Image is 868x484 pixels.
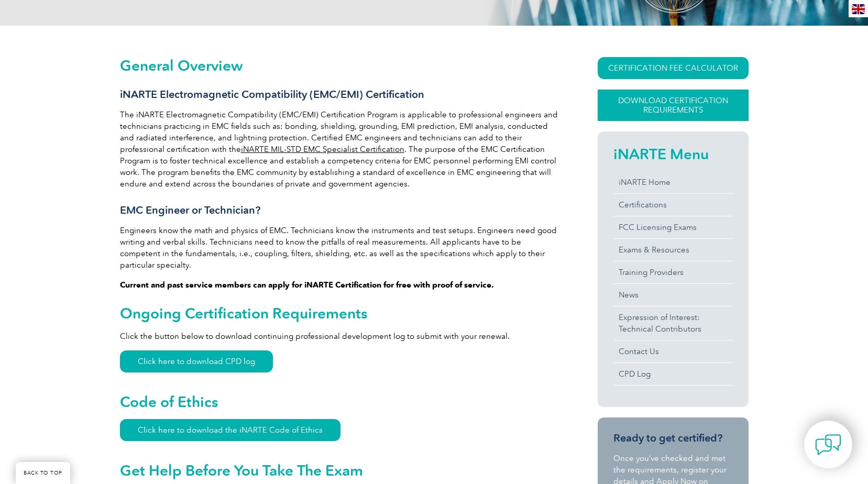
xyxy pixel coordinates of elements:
a: iNARTE MIL-STD EMC Specialist Certification [241,145,404,154]
h2: Ongoing Certification Requirements [120,305,560,322]
h3: iNARTE Electromagnetic Compatibility (EMC/EMI) Certification [120,88,560,101]
a: Certifications [613,194,733,216]
h2: Code of Ethics [120,393,560,410]
h2: Get Help Before You Take The Exam [120,462,560,479]
h2: iNARTE Menu [613,146,733,162]
img: en [852,4,865,14]
p: Engineers know the math and physics of EMC. Technicians know the instruments and test setups. Eng... [120,225,560,271]
h3: EMC Engineer or Technician? [120,204,560,217]
p: Click the button below to download continuing professional development log to submit with your re... [120,331,560,342]
a: Download Certification Requirements [598,90,749,121]
h3: Ready to get certified? [613,432,733,445]
a: BACK TO TOP [16,462,70,484]
a: Contact Us [613,340,733,362]
a: CPD Log [613,363,733,385]
a: Expression of Interest:Technical Contributors [613,306,733,340]
h2: General Overview [120,57,560,74]
a: News [613,284,733,306]
a: Click here to download the iNARTE Code of Ethics [120,419,340,441]
a: FCC Licensing Exams [613,216,733,238]
a: Exams & Resources [613,239,733,261]
img: contact-chat.png [815,432,841,458]
a: Training Providers [613,261,733,283]
p: The iNARTE Electromagnetic Compatibility (EMC/EMI) Certification Program is applicable to profess... [120,109,560,190]
strong: Current and past service members can apply for iNARTE Certification for free with proof of service. [120,280,494,290]
a: Click here to download CPD log [120,350,273,372]
a: CERTIFICATION FEE CALCULATOR [598,57,749,79]
a: iNARTE Home [613,171,733,193]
